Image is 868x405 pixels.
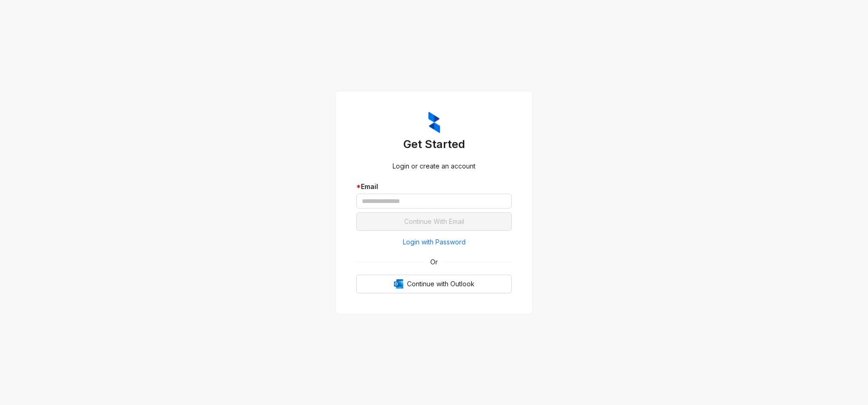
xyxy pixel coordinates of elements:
[356,182,512,192] div: Email
[356,275,512,293] button: OutlookContinue with Outlook
[428,112,440,133] img: ZumaIcon
[356,235,512,250] button: Login with Password
[403,237,466,247] span: Login with Password
[356,137,512,152] h3: Get Started
[356,161,512,171] div: Login or create an account
[356,212,512,231] button: Continue With Email
[407,279,475,289] span: Continue with Outlook
[424,257,444,267] span: Or
[394,279,403,289] img: Outlook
